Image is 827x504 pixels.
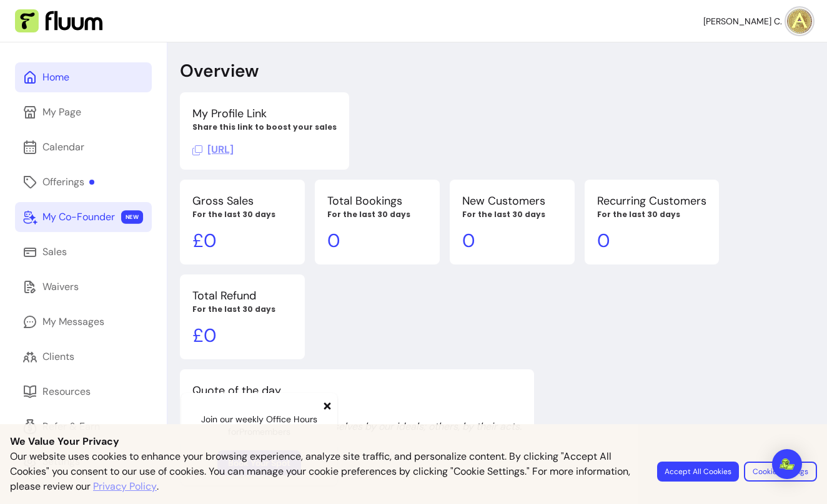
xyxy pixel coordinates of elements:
span: [PERSON_NAME] C. [703,15,782,27]
a: Home [15,62,152,92]
div: Offerings [42,175,94,190]
p: Total Refund [192,287,292,304]
a: Offerings [15,167,152,197]
a: Waivers [15,272,152,302]
p: Share this link to boost your sales [192,122,337,132]
p: 0 [597,230,706,252]
div: Resources [42,384,91,399]
a: Privacy Policy [93,479,157,494]
div: Refer & Earn [42,419,100,434]
div: Calendar [42,140,84,155]
a: My Page [15,97,152,127]
p: Gross Sales [192,192,292,210]
img: Fluum Logo [15,9,102,33]
p: For the last 30 days [327,210,427,220]
p: Join our weekly Office Hours for Pro members [191,413,327,438]
p: For the last 30 days [192,304,292,314]
p: New Customers [462,192,562,210]
p: For the last 30 days [462,210,562,220]
p: £ 0 [192,324,292,347]
span: Click to copy [192,143,234,156]
p: My Profile Link [192,105,337,122]
span: NEW [121,210,143,224]
button: Accept All Cookies [657,462,739,482]
p: 0 [327,230,427,252]
p: For the last 30 days [192,210,292,220]
div: My Co-Founder [42,210,115,225]
p: For the last 30 days [597,210,706,220]
a: Clients [15,342,152,372]
p: Recurring Customers [597,192,706,210]
a: My Co-Founder NEW [15,202,152,232]
a: Sales [15,237,152,267]
p: We Value Your Privacy [10,434,817,449]
div: Waivers [42,279,79,294]
div: My Messages [42,314,104,329]
p: Quote of the day [192,382,522,399]
p: £ 0 [192,230,292,252]
a: Resources [15,377,152,407]
p: Total Bookings [327,192,427,210]
div: Sales [42,245,67,259]
button: avatar[PERSON_NAME] C. [703,9,812,34]
p: Our website uses cookies to enhance your browsing experience, analyze site traffic, and personali... [10,449,642,494]
img: avatar [787,9,812,34]
p: Overview [180,60,259,82]
p: 0 [462,230,562,252]
div: Home [42,70,69,85]
p: From [PERSON_NAME] [192,399,522,409]
p: We are all inclined to judge ourselves by our ideals; others, by their acts. [192,419,522,434]
button: Cookie Settings [744,462,817,482]
div: Clients [42,349,74,364]
div: My Page [42,105,81,120]
div: Open Intercom Messenger [772,449,802,479]
a: Calendar [15,132,152,162]
a: My Messages [15,307,152,337]
a: Refer & Earn [15,412,152,442]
